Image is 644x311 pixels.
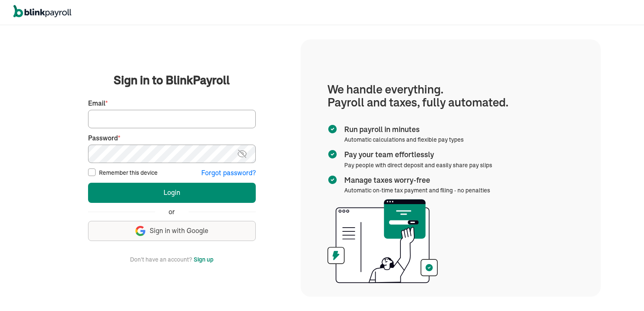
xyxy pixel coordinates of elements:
[88,98,256,108] label: Email
[327,175,338,185] img: checkmark
[327,199,438,283] img: illustration
[201,168,256,178] button: Forgot password?
[344,149,489,160] span: Pay your team effortlessly
[135,226,145,236] img: google
[88,133,256,143] label: Password
[237,149,247,159] img: eye
[130,254,192,264] span: Don't have an account?
[327,149,338,159] img: checkmark
[114,72,230,88] span: Sign in to BlinkPayroll
[344,124,460,135] span: Run payroll in minutes
[169,207,175,217] span: or
[344,136,464,143] span: Automatic calculations and flexible pay types
[344,187,490,194] span: Automatic on-time tax payment and filing - no penalties
[327,124,338,134] img: checkmark
[194,254,213,264] button: Sign up
[327,83,574,109] h1: We handle everything. Payroll and taxes, fully automated.
[99,168,158,177] label: Remember this device
[13,5,71,18] img: logo
[150,226,208,236] span: Sign in with Google
[88,110,256,128] input: Your email address
[88,183,256,203] button: Login
[88,221,256,241] button: Sign in with Google
[344,161,492,169] span: Pay people with direct deposit and easily share pay slips
[344,175,487,186] span: Manage taxes worry-free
